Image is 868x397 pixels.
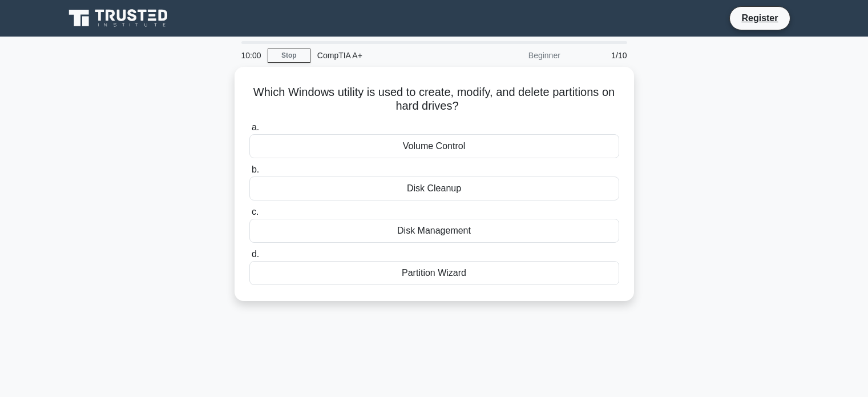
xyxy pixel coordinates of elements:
[248,85,620,114] h5: Which Windows utility is used to create, modify, and delete partitions on hard drives?
[310,44,467,67] div: CompTIA A+
[249,261,619,285] div: Partition Wizard
[235,44,268,67] div: 10:00
[252,122,259,132] span: a.
[734,11,785,25] a: Register
[268,49,310,63] a: Stop
[252,249,259,259] span: d.
[249,134,619,158] div: Volume Control
[467,44,567,67] div: Beginner
[249,219,619,243] div: Disk Management
[252,165,259,174] span: b.
[249,177,619,200] div: Disk Cleanup
[567,44,634,67] div: 1/10
[252,207,259,216] span: c.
